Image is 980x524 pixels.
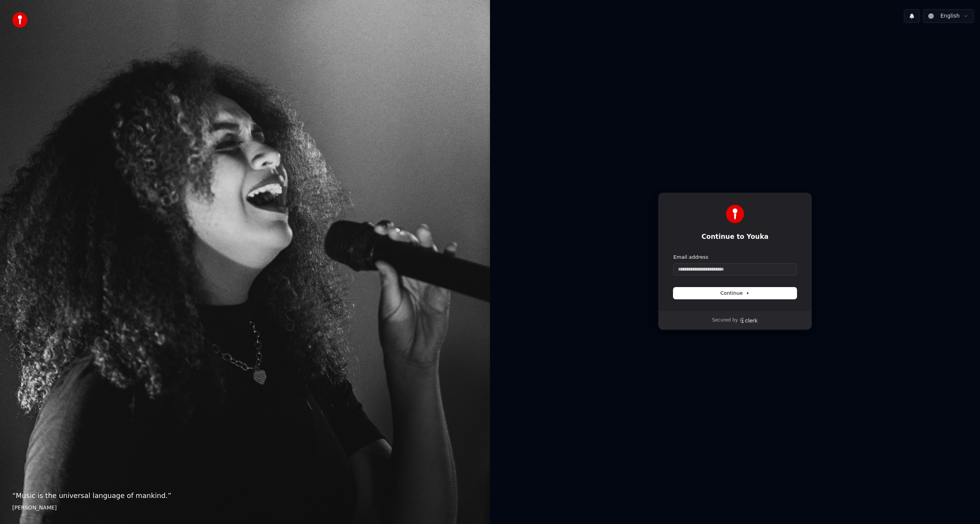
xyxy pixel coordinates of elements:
[12,490,478,501] p: “ Music is the universal language of mankind. ”
[673,232,797,242] h1: Continue to Youka
[673,287,797,299] button: Continue
[712,317,738,323] p: Secured by
[12,504,478,512] footer: [PERSON_NAME]
[12,12,28,28] img: youka
[726,205,744,223] img: Youka
[720,290,750,297] span: Continue
[740,318,758,323] a: Clerk logo
[673,254,708,261] label: Email address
